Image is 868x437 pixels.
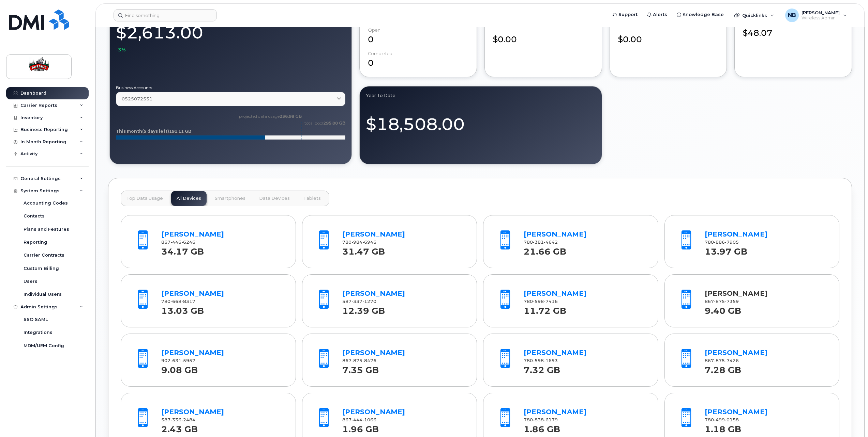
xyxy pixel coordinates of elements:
a: [PERSON_NAME] [342,289,405,297]
button: Tablets [298,191,326,206]
span: 598 [533,358,544,363]
strong: 34.17 GB [161,243,204,257]
input: Find something... [114,9,217,21]
strong: 31.47 GB [342,243,385,257]
strong: 7.35 GB [342,361,379,375]
span: 867 [342,358,376,363]
span: 984 [351,240,362,245]
span: 4642 [544,240,558,245]
span: 875 [714,358,725,363]
tspan: (5 days left) [142,129,169,134]
a: [PERSON_NAME] [524,289,586,297]
strong: 1.86 GB [524,420,560,434]
div: 0 [368,51,468,69]
span: 8317 [181,299,195,304]
div: Norman Bassett [780,9,852,22]
span: 867 [342,417,376,422]
button: Smartphones [209,191,251,206]
strong: 7.28 GB [705,361,741,375]
a: [PERSON_NAME] [524,349,586,357]
span: Knowledge Base [683,11,724,18]
a: Support [608,8,642,21]
span: 0525072551 [122,96,152,102]
span: 7416 [544,299,558,304]
a: 0525072551 [116,92,345,106]
span: 336 [170,417,181,422]
span: 886 [714,240,725,245]
div: $0.00 [618,28,719,45]
span: 444 [351,417,362,422]
a: [PERSON_NAME] [524,230,586,238]
span: 381 [533,240,544,245]
a: [PERSON_NAME] [524,408,586,416]
strong: 2.43 GB [161,420,198,434]
strong: 11.72 GB [524,302,566,316]
span: 446 [170,240,181,245]
tspan: This month [116,129,142,134]
a: Knowledge Base [672,8,729,21]
a: [PERSON_NAME] [161,349,224,357]
span: 780 [524,299,558,304]
label: Business Accounts [116,86,345,90]
span: 1066 [362,417,376,422]
div: $48.07 [743,21,843,39]
strong: 7.32 GB [524,361,560,375]
span: 337 [351,299,362,304]
span: 7359 [725,299,739,304]
a: [PERSON_NAME] [342,230,405,238]
strong: 12.39 GB [342,302,385,316]
div: Quicklinks [729,9,779,22]
span: 780 [524,417,558,422]
span: 5957 [181,358,195,363]
a: [PERSON_NAME] [161,408,224,416]
span: 587 [342,299,376,304]
span: 598 [533,299,544,304]
span: 6246 [181,240,195,245]
span: [PERSON_NAME] [802,10,840,15]
strong: 9.40 GB [705,302,741,316]
div: $18,508.00 [366,107,595,136]
span: 867 [161,240,195,245]
span: 7426 [725,358,739,363]
a: [PERSON_NAME] [705,349,767,357]
span: Tablets [303,196,321,201]
span: 780 [161,299,195,304]
a: [PERSON_NAME] [705,289,767,297]
span: 2484 [181,417,195,422]
span: 867 [705,358,739,363]
div: $0.00 [493,28,594,45]
tspan: 236.98 GB [280,114,302,119]
span: 780 [705,417,739,422]
a: [PERSON_NAME] [342,349,405,357]
strong: 13.97 GB [705,243,747,257]
tspan: 295.00 GB [323,120,345,126]
strong: 1.18 GB [705,420,741,434]
strong: 13.03 GB [161,302,204,316]
span: 0158 [725,417,739,422]
a: [PERSON_NAME] [161,289,224,297]
span: 875 [351,358,362,363]
a: [PERSON_NAME] [705,408,767,416]
span: 587 [161,417,195,422]
span: 838 [533,417,544,422]
span: 902 [161,358,195,363]
span: 1693 [544,358,558,363]
strong: 1.96 GB [342,420,379,434]
div: Year to Date [366,93,595,98]
span: 780 [342,240,376,245]
span: Smartphones [215,196,245,201]
button: Data Devices [254,191,295,206]
a: Alerts [642,8,672,21]
span: 6946 [362,240,376,245]
text: projected data usage [239,114,302,119]
span: Quicklinks [742,13,767,18]
strong: 21.66 GB [524,243,566,257]
span: 7905 [725,240,739,245]
span: 8476 [362,358,376,363]
a: [PERSON_NAME] [342,408,405,416]
button: Top Data Usage [121,191,168,206]
span: 875 [714,299,725,304]
div: Open [368,28,380,33]
span: 668 [170,299,181,304]
span: 780 [705,240,739,245]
